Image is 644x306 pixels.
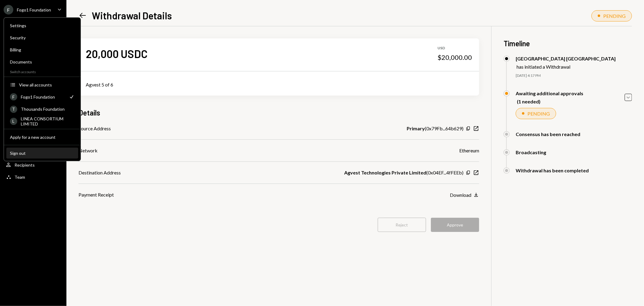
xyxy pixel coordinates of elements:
[78,125,111,132] div: Source Address
[407,125,463,132] div: ( 0x79Fb...64b629 )
[21,106,75,112] div: Thousands Foundation
[10,135,75,140] div: Apply for a new account
[527,111,550,116] div: PENDING
[6,44,78,55] a: Billing
[450,192,471,198] div: Download
[437,53,472,62] div: $20,000.00
[516,168,589,173] div: Withdrawal has been completed
[78,108,100,118] h3: Details
[6,80,78,90] button: View all accounts
[10,93,17,100] div: F
[6,132,78,143] button: Apply for a new account
[78,169,121,176] div: Destination Address
[516,149,546,155] div: Broadcasting
[516,90,583,96] div: Awaiting additional approvals
[14,162,35,168] div: Recipients
[4,171,63,182] a: Team
[6,116,78,126] a: LLINEA CONSORTIUM LIMITED
[6,103,78,114] a: TThousands Foundation
[516,131,580,137] div: Consensus has been reached
[407,125,425,132] b: Primary
[10,47,75,52] div: Billing
[92,9,172,21] h1: Withdrawal Details
[10,59,75,64] div: Documents
[6,32,78,43] a: Security
[21,116,75,126] div: LINEA CONSORTIUM LIMITED
[6,148,78,159] button: Sign out
[10,118,17,125] div: L
[19,82,75,87] div: View all accounts
[344,169,426,176] b: Agvest Technologies Private Limited
[4,159,63,170] a: Recipients
[504,38,632,48] h3: Timeline
[10,35,75,40] div: Security
[516,56,616,61] div: [GEOGRAPHIC_DATA] [GEOGRAPHIC_DATA]
[344,169,463,176] div: ( 0x04EF...4fFEEb )
[10,151,75,156] div: Sign out
[4,68,81,74] div: Switch accounts
[6,56,78,67] a: Documents
[10,23,75,28] div: Settings
[437,46,472,51] div: USD
[459,147,479,154] div: Ethereum
[17,7,51,12] div: Fogo1 Foundation
[78,191,114,198] div: Payment Receipt
[14,174,25,180] div: Team
[603,13,626,19] div: PENDING
[4,5,13,15] div: F
[517,64,616,70] div: has initiated a Withdrawal
[10,106,17,113] div: T
[21,94,65,99] div: Fogo1 Foundation
[516,73,632,78] div: [DATE] 4:17 PM
[78,147,98,154] div: Network
[86,81,472,88] div: Agvest 5 of 6
[6,20,78,31] a: Settings
[517,99,583,104] div: (1 needed)
[86,47,148,60] div: 20,000 USDC
[450,192,479,198] button: Download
